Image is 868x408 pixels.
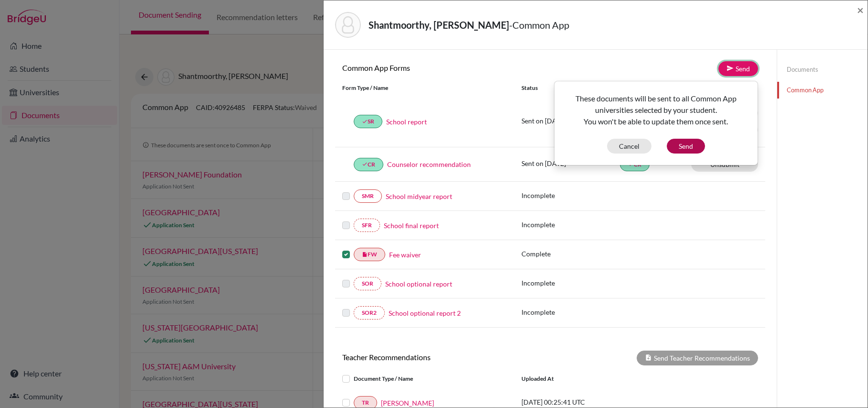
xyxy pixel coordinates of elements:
[354,306,385,320] a: SOR2
[514,373,658,385] div: Uploaded at
[354,158,383,171] a: doneCR
[554,81,758,165] div: Send
[521,190,620,200] p: Incomplete
[354,277,381,290] a: SOR
[335,84,514,92] div: Form Type / Name
[386,117,427,127] a: School report
[381,398,434,408] a: [PERSON_NAME]
[335,373,514,385] div: Document Type / Name
[521,249,620,259] p: Complete
[385,279,452,289] a: School optional report
[354,189,382,203] a: SMR
[718,61,758,76] a: Send
[389,250,421,260] a: Fee waiver
[354,115,382,128] a: doneSR
[607,139,651,154] button: Cancel
[777,82,868,99] a: Common App
[354,248,385,261] a: insert_drive_fileFW
[521,116,620,126] p: Sent on [DATE]
[521,397,651,407] p: [DATE] 00:25:41 UTC
[857,3,864,17] span: ×
[362,161,368,167] i: done
[777,61,868,78] a: Documents
[521,158,620,168] p: Sent on [DATE]
[521,84,620,92] div: Status
[335,353,550,362] h6: Teacher Recommendations
[335,63,550,72] h6: Common App Forms
[562,93,750,127] p: These documents will be sent to all Common App universities selected by your student. You won't b...
[637,351,758,365] div: Send Teacher Recommendations
[362,252,368,257] i: insert_drive_file
[369,19,509,31] strong: Shantmoorthy, [PERSON_NAME]
[354,219,380,232] a: SFR
[384,221,439,231] a: School final report
[521,220,620,230] p: Incomplete
[667,139,705,154] button: Send
[387,159,471,169] a: Counselor recommendation
[362,119,368,124] i: done
[386,191,452,201] a: School midyear report
[521,307,620,317] p: Incomplete
[389,308,461,318] a: School optional report 2
[521,278,620,288] p: Incomplete
[509,19,569,31] span: - Common App
[857,4,864,16] button: Close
